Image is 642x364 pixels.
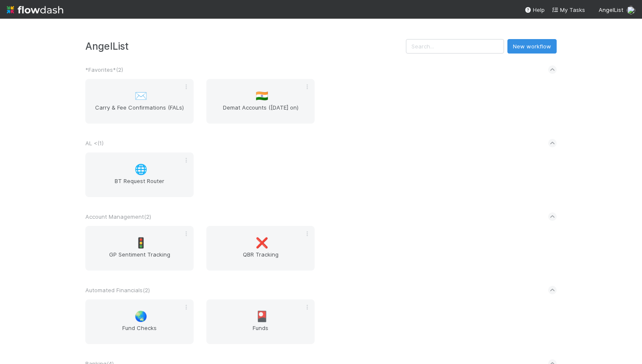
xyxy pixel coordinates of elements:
[7,3,63,17] img: logo-inverted-e16ddd16eac7371096b0.svg
[85,66,123,73] span: *Favorites* ( 2 )
[507,39,557,54] button: New workflow
[256,90,268,102] span: 🇮🇳
[206,79,315,124] a: 🇮🇳Demat Accounts ([DATE] on)
[210,324,311,341] span: Funds
[85,226,194,271] a: 🚦GP Sentiment Tracking
[206,299,315,344] a: 🎴Funds
[552,6,585,14] a: My Tasks
[85,213,151,220] span: Account Management ( 2 )
[85,40,406,52] h3: AngelList
[135,237,147,248] span: 🚦
[206,226,315,271] a: ❌QBR Tracking
[627,6,635,14] img: avatar_0a9e60f7-03da-485c-bb15-a40c44fcec20.png
[85,140,104,147] span: AL < ( 1 )
[89,177,190,194] span: BT Request Router
[210,250,311,267] span: QBR Tracking
[85,152,194,197] a: 🌐BT Request Router
[135,90,147,102] span: ✉️
[85,287,150,293] span: Automated Financials ( 2 )
[210,103,311,120] span: Demat Accounts ([DATE] on)
[89,103,190,120] span: Carry & Fee Confirmations (FALs)
[256,311,268,322] span: 🎴
[135,164,147,175] span: 🌐
[135,311,147,322] span: 🌏
[524,6,545,14] div: Help
[89,250,190,267] span: GP Sentiment Tracking
[552,6,585,13] span: My Tasks
[85,299,194,344] a: 🌏Fund Checks
[599,6,623,13] span: AngelList
[89,324,190,341] span: Fund Checks
[85,79,194,124] a: ✉️Carry & Fee Confirmations (FALs)
[256,237,268,248] span: ❌
[406,39,504,54] input: Search...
